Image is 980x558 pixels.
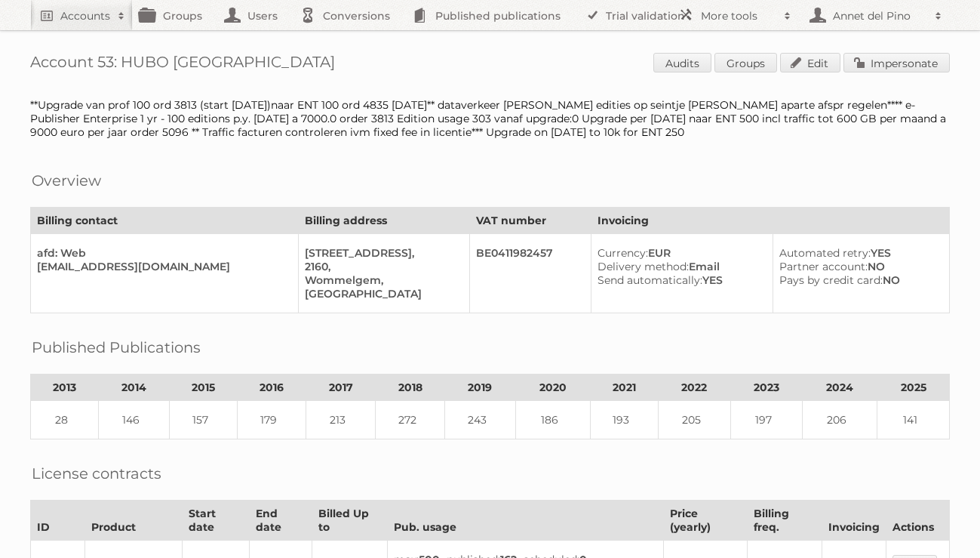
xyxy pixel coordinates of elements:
th: 2013 [31,375,99,401]
div: [GEOGRAPHIC_DATA] [305,287,457,301]
th: 2014 [98,375,169,401]
td: 205 [658,401,730,439]
td: 272 [376,401,445,439]
th: Price (yearly) [663,501,747,541]
div: **Upgrade van prof 100 ord 3813 (start [DATE])naar ENT 100 ord 4835 [DATE]** dataverkeer [PERSON_... [30,98,950,139]
th: Billed Up to [312,501,387,541]
a: Groups [714,53,777,72]
th: Billing freq. [747,501,822,541]
span: Automated retry: [779,246,871,260]
td: 206 [803,401,877,439]
div: NO [779,260,937,273]
th: 2017 [306,375,376,401]
th: 2016 [237,375,306,401]
a: Audits [653,53,711,72]
td: 186 [515,401,590,439]
td: 179 [237,401,306,439]
td: 28 [31,401,99,439]
div: [STREET_ADDRESS], [305,246,457,260]
a: Impersonate [843,53,950,72]
div: YES [598,273,760,287]
span: Currency: [598,246,648,260]
th: 2024 [803,375,877,401]
th: Product [85,501,183,541]
th: Invoicing [822,501,886,541]
th: 2025 [877,375,950,401]
h2: License contracts [32,462,161,485]
h2: Accounts [60,8,110,23]
th: Invoicing [591,208,949,234]
span: Pays by credit card: [779,273,883,287]
div: EUR [598,246,760,260]
h2: Annet del Pino [829,8,927,23]
span: Send automatically: [598,273,702,287]
span: Delivery method: [598,260,689,273]
th: Actions [886,501,949,541]
th: 2021 [591,375,659,401]
h1: Account 53: HUBO [GEOGRAPHIC_DATA] [30,53,950,76]
div: NO [779,273,937,287]
th: Billing address [299,208,470,234]
span: Partner account: [779,260,868,273]
th: VAT number [470,208,591,234]
h2: Published Publications [32,336,201,359]
div: YES [779,246,937,260]
div: [EMAIL_ADDRESS][DOMAIN_NAME] [37,260,286,273]
td: 146 [98,401,169,439]
a: Edit [780,53,840,72]
div: 2160, [305,260,457,273]
th: 2023 [730,375,803,401]
div: afd: Web [37,246,286,260]
th: ID [31,501,85,541]
th: 2018 [376,375,445,401]
th: Start date [182,501,249,541]
h2: More tools [701,8,776,23]
th: 2019 [445,375,516,401]
td: 193 [591,401,659,439]
th: Pub. usage [388,501,663,541]
td: 157 [169,401,237,439]
td: 141 [877,401,950,439]
th: Billing contact [31,208,299,234]
th: 2022 [658,375,730,401]
td: 213 [306,401,376,439]
th: End date [249,501,312,541]
td: 243 [445,401,516,439]
div: Email [598,260,760,273]
th: 2015 [169,375,237,401]
th: 2020 [515,375,590,401]
div: Wommelgem, [305,273,457,287]
td: BE0411982457 [470,234,591,313]
td: 197 [730,401,803,439]
h2: Overview [32,169,101,192]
